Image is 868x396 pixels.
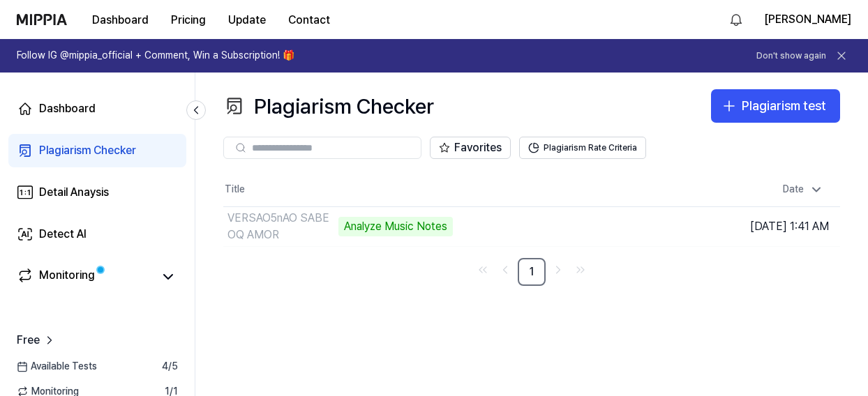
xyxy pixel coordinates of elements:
[728,11,744,28] img: 알림
[338,217,453,236] div: Analyze Music Notes
[473,260,493,280] a: Go to first page
[217,6,277,34] button: Update
[39,142,136,159] div: Plagiarism Checker
[495,260,515,280] a: Go to previous page
[571,260,590,280] a: Go to last page
[17,332,57,349] a: Free
[217,1,277,39] a: Update
[430,137,511,159] button: Favorites
[160,6,217,34] button: Pricing
[227,210,335,243] div: VERSAO5nAO SABE OQ AMOR
[764,11,851,28] button: [PERSON_NAME]
[686,206,840,246] td: [DATE] 1:41 AM
[519,137,646,159] button: Plagiarism Rate Criteria
[39,267,95,287] div: Monitoring
[39,226,87,243] div: Detect AI
[518,258,546,286] a: 1
[8,218,186,251] a: Detect AI
[8,92,186,125] a: Dashboard
[711,89,840,123] button: Plagiarism test
[17,14,67,25] img: logo
[17,49,294,63] h1: Follow IG @mippia_official + Comment, Win a Subscription! 🎁
[742,96,826,116] div: Plagiarism test
[277,6,341,34] button: Contact
[8,176,186,209] a: Detail Anaysis
[162,360,178,374] span: 4 / 5
[39,184,109,201] div: Detail Anaysis
[39,100,96,117] div: Dashboard
[223,173,686,206] th: Title
[81,6,160,34] button: Dashboard
[17,332,40,349] span: Free
[223,258,840,286] nav: pagination
[777,178,829,201] div: Date
[17,267,153,287] a: Monitoring
[548,260,568,280] a: Go to next page
[756,50,826,62] button: Don't show again
[223,89,434,123] div: Plagiarism Checker
[17,360,97,374] span: Available Tests
[8,134,186,167] a: Plagiarism Checker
